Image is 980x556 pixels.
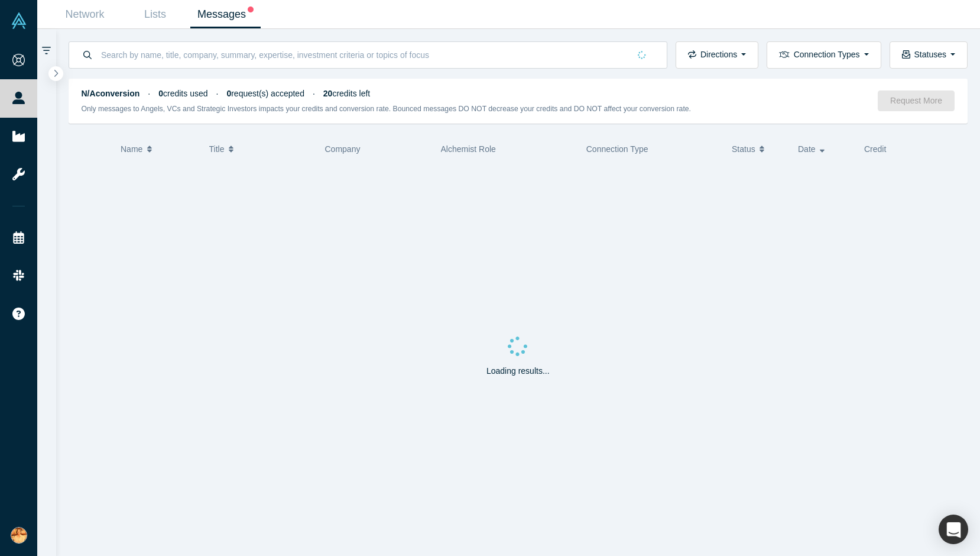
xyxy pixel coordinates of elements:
a: Lists [120,1,190,28]
button: Directions [676,41,758,69]
p: Loading results... [486,365,550,377]
span: Name [121,137,142,161]
span: request(s) accepted [226,89,304,98]
a: Messages [190,1,261,28]
strong: 0 [226,89,231,98]
span: Alchemist Role [441,144,496,154]
span: credits left [323,89,370,98]
span: Credit [864,144,886,154]
input: Search by name, title, company, summary, expertise, investment criteria or topics of focus [100,41,629,69]
button: Status [732,137,786,161]
button: Connection Types [767,41,881,69]
span: Date [798,137,816,161]
button: Date [798,137,852,161]
a: Network [50,1,120,28]
strong: 0 [158,89,163,98]
span: Status [732,137,755,161]
span: · [313,89,315,98]
img: Sumina Koiso's Account [11,527,27,544]
span: Title [209,137,225,161]
strong: 20 [323,89,333,98]
strong: N/A conversion [82,89,140,98]
span: Company [325,144,361,154]
button: Name [121,137,197,161]
button: Title [209,137,313,161]
small: Only messages to Angels, VCs and Strategic Investors impacts your credits and conversion rate. Bo... [82,105,692,113]
img: Alchemist Vault Logo [11,12,27,29]
span: credits used [158,89,207,98]
span: Connection Type [586,144,648,154]
span: · [216,89,219,98]
span: · [148,89,150,98]
button: Statuses [890,41,968,69]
